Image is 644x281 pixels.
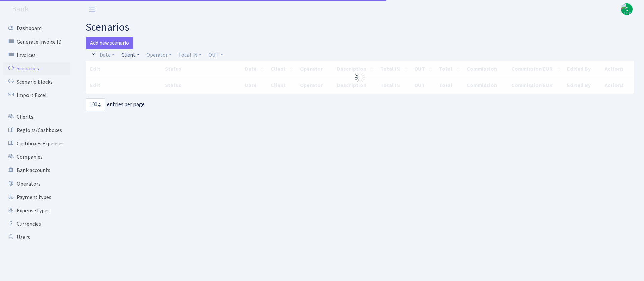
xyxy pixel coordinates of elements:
img: Processing... [355,72,365,83]
a: Scenarios [3,62,70,75]
a: Currencies [3,217,70,231]
a: Generate Invoice ID [3,35,70,49]
a: Total IN [176,49,204,61]
a: Expense types [3,204,70,217]
a: Cashboxes Expenses [3,137,70,150]
a: Import Excel [3,89,70,102]
a: Add new scenario [86,37,133,49]
a: C [621,3,633,15]
a: Dashboard [3,22,70,35]
a: Invoices [3,49,70,62]
a: Operator [144,49,174,61]
a: Clients [3,110,70,124]
button: Toggle navigation [84,4,101,15]
span: scenarios [86,20,129,35]
a: Bank accounts [3,164,70,177]
a: Users [3,231,70,244]
a: Client [119,49,142,61]
a: Regions/Cashboxes [3,124,70,137]
a: Operators [3,177,70,191]
a: OUT [206,49,226,61]
a: Scenario blocks [3,75,70,89]
a: Payment types [3,191,70,204]
a: Companies [3,150,70,164]
label: entries per page [86,98,145,111]
img: Consultant [621,3,633,15]
select: entries per page [86,98,105,111]
a: Date [97,49,117,61]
